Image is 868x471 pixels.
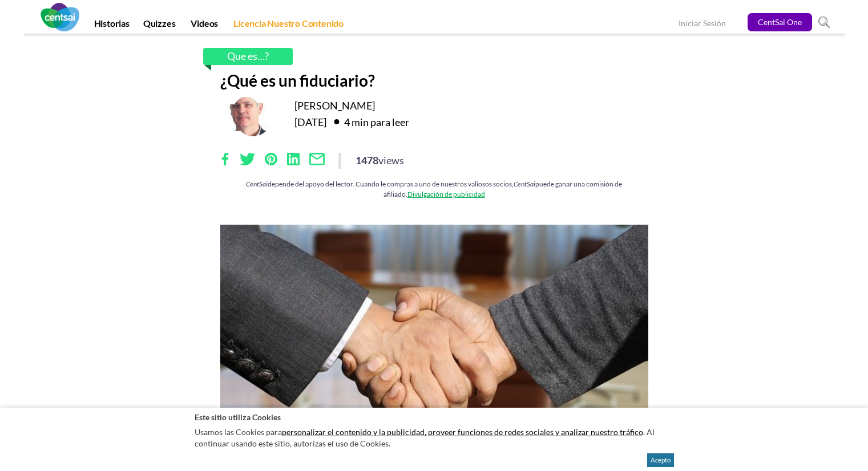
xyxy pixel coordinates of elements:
a: CentSai One [748,13,812,31]
a: Divulgación de publicidad [407,190,485,198]
div: depende del apoyo del lector. Cuando le compras a uno de nuestros valiosos socios, puede ganar un... [220,179,648,199]
button: Acepto [647,453,674,467]
h2: Este sitio utiliza Cookies [195,412,674,423]
a: Iniciar Sesión [679,18,726,30]
em: CentSai [514,180,535,188]
span: views [378,154,404,167]
time: [DATE] [294,116,326,128]
a: Quizzes [136,18,183,34]
p: Usamos las Cookies para . Al continuar usando este sitio, autorizas el uso de Cookies. [195,424,674,452]
a: [PERSON_NAME] [294,99,375,112]
h1: ¿Qué es un fiduciario? [220,71,648,90]
em: CentSai [246,180,268,188]
div: 1478 [356,153,404,168]
div: 4 min para leer [328,112,409,131]
img: CentSai [41,3,79,31]
a: Licencia Nuestro Contenido [227,18,350,34]
img: ¿Qué es un fiduciario? [220,225,648,441]
a: Que es…? [203,48,293,65]
a: Videos [184,18,225,34]
a: Historias [87,18,136,34]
